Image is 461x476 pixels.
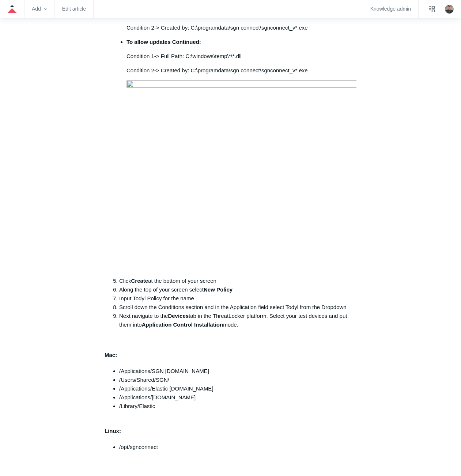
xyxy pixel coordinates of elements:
[126,52,356,61] p: Condition 1-> Full Path: C:\windows\temp\*\*.dll
[142,321,223,328] strong: Application Control Installation
[105,352,117,358] strong: Mac:
[119,443,356,469] li: /opt/sgnconnect
[119,376,356,384] li: /Users/Shared/SGN/
[370,7,411,11] a: Knowledge admin
[126,23,356,32] p: Condition 2-> Created by: C:\programdata\sgn connect\sgnconnect_v*.exe
[105,428,121,434] strong: Linux:
[119,402,356,419] li: /Library/Elastic
[62,7,86,11] a: Edit article
[119,285,356,294] li: Along the top of your screen select
[445,5,454,14] img: user avatar
[119,393,356,402] li: /Applications/[DOMAIN_NAME]
[32,7,47,11] zd-hc-trigger: Add
[126,39,201,45] strong: To allow updates Continued:
[445,5,454,14] zd-hc-trigger: Click your profile icon to open the profile menu
[119,294,356,303] li: Input Todyl Policy for the name
[131,278,148,284] strong: Create
[126,66,356,75] p: Condition 2-> Created by: C:\programdata\sgn connect\sgnconnect_v*.exe
[119,312,356,329] li: Next navigate to the tab in the ThreatLocker platform. Select your test devices and put them into...
[126,80,356,271] img: 43419099965843
[204,286,233,293] strong: New Policy
[119,384,356,393] li: /Applications/Elastic [DOMAIN_NAME]
[119,277,356,285] li: Click at the bottom of your screen
[119,367,356,376] li: /Applications/SGN [DOMAIN_NAME]
[119,303,356,312] li: Scroll down the Conditions section and in the Application field select Todyl from the Dropdown
[168,313,189,319] strong: Devices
